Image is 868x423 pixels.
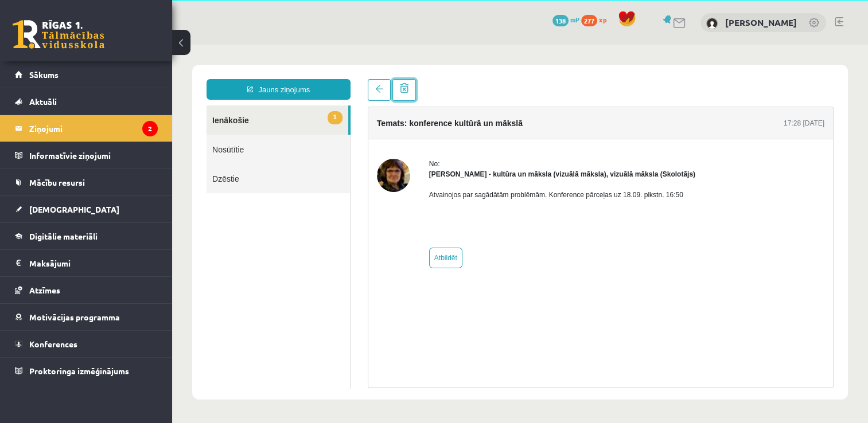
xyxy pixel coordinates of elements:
a: 277 xp [581,15,612,24]
legend: Ziņojumi [29,115,158,142]
span: Konferences [29,339,77,349]
a: 1Ienākošie [34,61,176,90]
span: Proktoringa izmēģinājums [29,366,129,376]
span: Motivācijas programma [29,312,120,322]
span: xp [599,15,606,24]
i: 2 [142,121,158,136]
a: Ziņojumi2 [15,115,158,142]
a: Maksājumi [15,250,158,276]
h4: Temats: konference kultūrā un mākslā [205,74,351,83]
div: 17:28 [DATE] [612,73,652,84]
span: Mācību resursi [29,177,85,187]
a: [PERSON_NAME] [725,17,797,28]
p: Atvainojos par sagādātām problēmām. Konference pārceļas uz 18.09. plkstn. 16:50 [257,145,523,155]
a: Atzīmes [15,277,158,303]
span: 138 [552,15,569,26]
a: Mācību resursi [15,169,158,195]
a: Informatīvie ziņojumi [15,142,158,169]
a: Atbildēt [257,203,290,224]
a: Aktuāli [15,88,158,115]
legend: Maksājumi [29,250,158,276]
a: Digitālie materiāli [15,223,158,249]
a: Dzēstie [34,119,178,148]
a: Proktoringa izmēģinājums [15,358,158,384]
a: Motivācijas programma [15,304,158,330]
strong: [PERSON_NAME] - kultūra un māksla (vizuālā māksla), vizuālā māksla (Skolotājs) [257,126,523,134]
a: 138 mP [552,15,579,24]
span: [DEMOGRAPHIC_DATA] [29,204,119,214]
a: Jauns ziņojums [34,34,178,55]
legend: Informatīvie ziņojumi [29,142,158,169]
span: Aktuāli [29,96,57,107]
a: Nosūtītie [34,90,178,119]
a: Sākums [15,61,158,88]
span: mP [570,15,579,24]
span: Sākums [29,69,59,80]
span: 1 [155,66,170,80]
span: 277 [581,15,597,26]
a: Konferences [15,331,158,357]
div: No: [257,114,523,124]
a: Rīgas 1. Tālmācības vidusskola [13,20,104,49]
span: Atzīmes [29,285,60,295]
img: Ilze Kolka - kultūra un māksla (vizuālā māksla), vizuālā māksla [205,114,238,147]
img: Elīna Kivriņa [706,18,718,29]
a: [DEMOGRAPHIC_DATA] [15,196,158,222]
span: Digitālie materiāli [29,231,98,241]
